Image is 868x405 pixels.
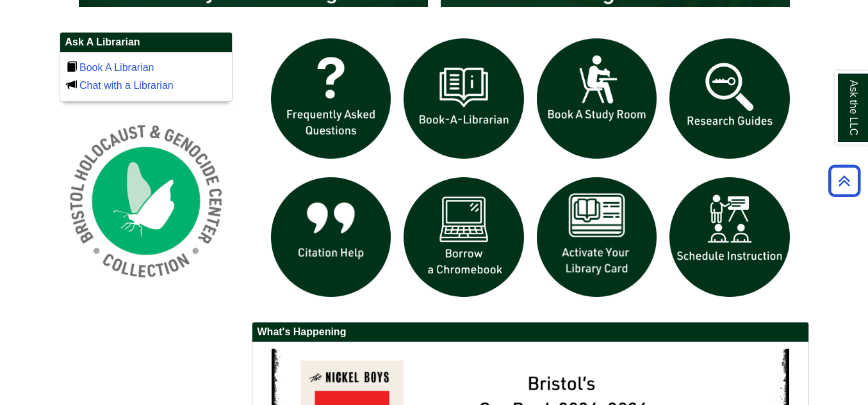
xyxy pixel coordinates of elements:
img: activate Library Card icon links to form to activate student ID into library card [530,171,664,304]
h2: Ask A Librarian [60,33,232,52]
img: Holocaust and Genocide Collection [60,115,233,287]
a: Book A Librarian [79,62,154,73]
div: slideshow [265,32,796,309]
img: Borrow a chromebook icon links to the borrow a chromebook web page [397,171,530,304]
img: frequently asked questions [265,32,398,165]
a: Chat with a Librarian [79,80,174,91]
img: book a study room icon links to book a study room web page [530,32,664,165]
a: Back to Top [824,172,865,189]
h2: What's Happening [252,322,808,342]
img: Research Guides icon links to research guides web page [663,32,796,165]
img: citation help icon links to citation help guide page [265,171,398,304]
img: For faculty. Schedule Library Instruction icon links to form. [663,171,796,304]
img: Book a Librarian icon links to book a librarian web page [397,32,530,165]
